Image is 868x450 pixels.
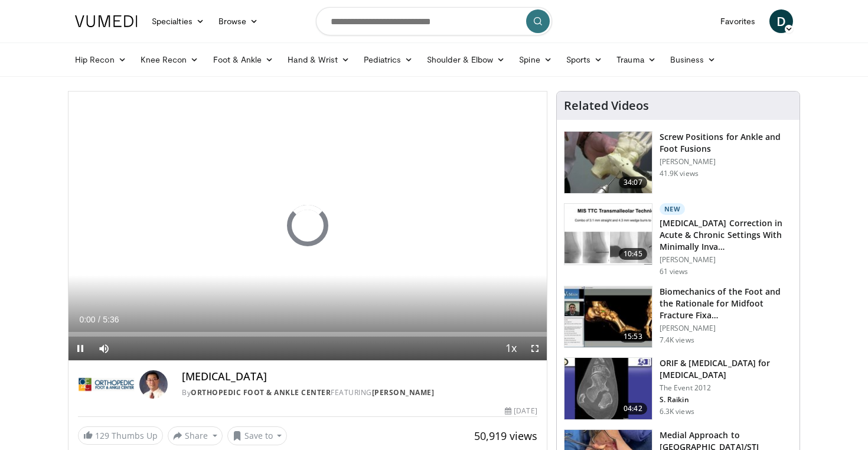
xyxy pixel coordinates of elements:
button: Save to [227,426,288,445]
a: Foot & Ankle [206,48,281,71]
button: Fullscreen [523,337,547,360]
a: Hand & Wrist [280,48,357,71]
a: Pediatrics [357,48,420,71]
p: 6.3K views [660,407,694,416]
img: b88189cb-fcee-4eb4-9fae-86a5d421ad62.150x105_q85_crop-smart_upscale.jpg [564,286,652,348]
div: By FEATURING [182,387,537,398]
img: 67572_0000_3.png.150x105_q85_crop-smart_upscale.jpg [564,132,652,193]
h4: Related Videos [564,99,649,113]
span: 34:07 [619,177,647,188]
h3: Screw Positions for Ankle and Foot Fusions [660,131,792,155]
img: Avatar [139,370,168,399]
span: 0:00 [79,315,95,324]
a: 10:45 New [MEDICAL_DATA] Correction in Acute & Chronic Settings With Minimally Inva… [PERSON_NAME... [564,203,792,276]
a: Hip Recon [68,48,133,71]
button: Pause [68,337,92,360]
a: D [769,9,793,33]
a: Favorites [713,9,762,33]
a: Specialties [145,9,211,33]
span: / [98,315,100,324]
a: [PERSON_NAME] [372,387,435,397]
h3: [MEDICAL_DATA] Correction in Acute & Chronic Settings With Minimally Inva… [660,217,792,253]
a: Browse [211,9,266,33]
a: 04:42 ORIF & [MEDICAL_DATA] for [MEDICAL_DATA] The Event 2012 S. Raikin 6.3K views [564,357,792,420]
div: [DATE] [505,406,537,416]
span: 5:36 [103,315,119,324]
img: Orthopedic Foot & Ankle Center [78,370,135,399]
a: Trauma [609,48,663,71]
a: Shoulder & Elbow [420,48,512,71]
p: S. Raikin [660,395,792,405]
span: 10:45 [619,248,647,260]
a: Spine [512,48,559,71]
h3: ORIF & [MEDICAL_DATA] for [MEDICAL_DATA] [660,357,792,381]
a: Orthopedic Foot & Ankle Center [191,387,331,397]
p: 41.9K views [660,169,699,178]
p: [PERSON_NAME] [660,324,792,333]
input: Search topics, interventions [316,7,552,35]
span: 04:42 [619,403,647,415]
button: Playback Rate [500,337,523,360]
img: E-HI8y-Omg85H4KX4xMDoxOmtxOwKG7D_4.150x105_q85_crop-smart_upscale.jpg [564,358,652,419]
h4: [MEDICAL_DATA] [182,370,537,383]
h3: Biomechanics of the Foot and the Rationale for Midfoot Fracture Fixa… [660,286,792,321]
p: 61 views [660,267,688,276]
a: 34:07 Screw Positions for Ankle and Foot Fusions [PERSON_NAME] 41.9K views [564,131,792,194]
img: VuMedi Logo [75,15,138,27]
button: Share [168,426,223,445]
div: Progress Bar [68,332,547,337]
span: 15:53 [619,331,647,343]
a: 15:53 Biomechanics of the Foot and the Rationale for Midfoot Fracture Fixa… [PERSON_NAME] 7.4K views [564,286,792,348]
p: [PERSON_NAME] [660,255,792,265]
video-js: Video Player [68,92,547,361]
a: Sports [559,48,610,71]
span: 129 [95,430,109,441]
p: The Event 2012 [660,383,792,393]
img: 7b238990-64d5-495c-bfd3-a01049b4c358.150x105_q85_crop-smart_upscale.jpg [564,204,652,265]
p: 7.4K views [660,335,694,345]
p: [PERSON_NAME] [660,157,792,167]
a: 129 Thumbs Up [78,426,163,445]
p: New [660,203,686,215]
a: Knee Recon [133,48,206,71]
button: Mute [92,337,116,360]
span: 50,919 views [474,429,537,443]
a: Business [663,48,723,71]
